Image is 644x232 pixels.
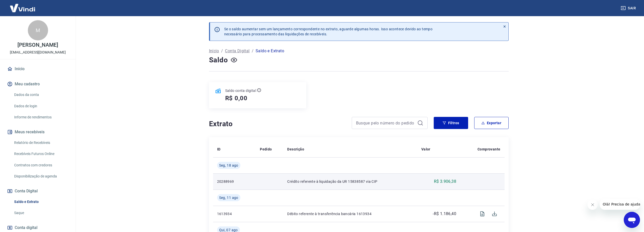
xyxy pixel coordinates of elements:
[476,208,488,220] span: Visualizar
[12,90,70,100] a: Dados da conta
[12,208,70,218] a: Saque
[474,117,509,129] button: Exportar
[224,27,433,37] p: Se o saldo aumentar sem um lançamento correspondente no extrato, aguarde algumas horas. Isso acon...
[620,4,638,13] button: Sair
[252,48,254,54] p: /
[219,195,238,200] span: Seg, 11 ago
[3,4,43,8] span: Olá! Precisa de ajuda?
[6,79,70,90] button: Meu cadastro
[588,200,598,210] iframe: Fechar mensagem
[225,48,250,54] a: Conta Digital
[477,147,500,152] p: Comprovante
[488,208,501,220] span: Download
[209,55,228,65] h4: Saldo
[260,147,272,152] p: Pedido
[256,48,284,54] p: Saldo e Extrato
[217,211,252,216] p: 1613934
[434,117,468,129] button: Filtros
[225,94,248,102] h5: R$ 0,00
[217,147,221,152] p: ID
[287,211,413,216] p: Débito referente à transferência bancária 1613934
[12,112,70,122] a: Informe de rendimentos
[6,63,70,74] a: Início
[12,171,70,182] a: Disponibilização de agenda
[287,147,304,152] p: Descrição
[12,101,70,111] a: Dados de login
[209,119,346,129] h4: Extrato
[221,48,223,54] p: /
[217,179,252,184] p: 20288969
[434,178,456,185] p: R$ 3.906,38
[6,126,70,138] button: Meus recebíveis
[12,138,70,148] a: Relatório de Recebíveis
[209,48,219,54] a: Início
[28,20,48,40] div: M
[12,197,70,207] a: Saldo e Extrato
[10,50,66,55] p: [EMAIL_ADDRESS][DOMAIN_NAME]
[12,149,70,159] a: Recebíveis Futuros Online
[6,186,70,197] button: Conta Digital
[421,147,430,152] p: Valor
[287,179,413,184] p: Crédito referente à liquidação da UR 15838587 via CIP
[15,224,37,231] span: Conta digital
[624,212,640,228] iframe: Botão para abrir a janela de mensagens
[17,42,58,48] p: [PERSON_NAME]
[433,211,456,217] p: -R$ 1.186,40
[219,163,238,168] span: Seg, 18 ago
[12,160,70,170] a: Contratos com credores
[225,88,256,93] p: Saldo conta digital
[6,0,39,16] img: Vindi
[356,119,415,127] input: Busque pelo número do pedido
[600,199,640,210] iframe: Mensagem da empresa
